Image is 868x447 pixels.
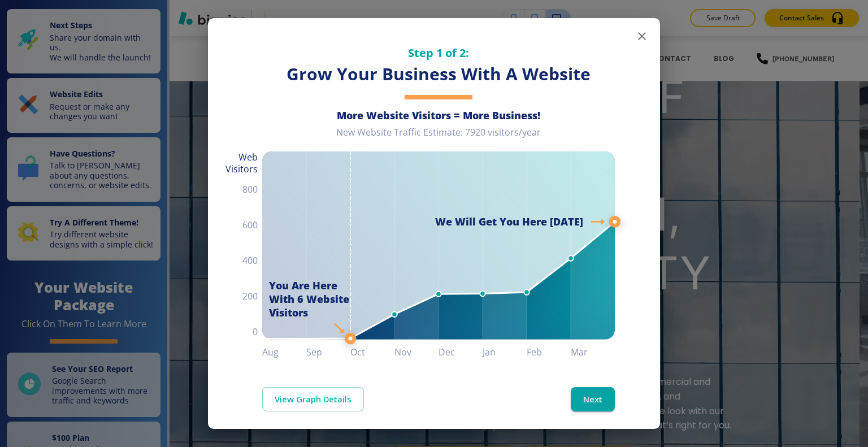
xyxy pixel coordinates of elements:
[483,344,527,360] h6: Jan
[262,344,306,360] h6: Aug
[306,344,350,360] h6: Sep
[262,45,615,60] h5: Step 1 of 2:
[262,109,615,122] h6: More Website Visitors = More Business!
[262,127,615,147] div: New Website Traffic Estimate: 7920 visitors/year
[571,344,615,360] h6: Mar
[571,387,615,411] button: Next
[527,344,571,360] h6: Feb
[262,63,615,86] h3: Grow Your Business With A Website
[439,344,483,360] h6: Dec
[394,344,439,360] h6: Nov
[350,344,394,360] h6: Oct
[262,387,364,411] a: View Graph Details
